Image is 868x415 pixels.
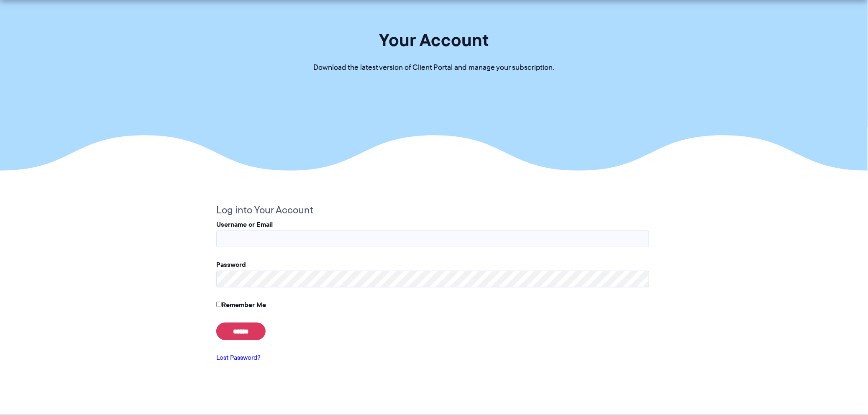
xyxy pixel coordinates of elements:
label: Remember Me [216,300,266,310]
input: Remember Me [216,302,222,307]
a: Lost Password? [216,353,261,362]
legend: Log into Your Account [216,201,313,219]
p: Download the latest version of Client Portal and manage your subscription. [314,61,555,74]
h1: Your Account [379,29,489,51]
label: Password [216,259,246,269]
label: Username or Email [216,219,273,229]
